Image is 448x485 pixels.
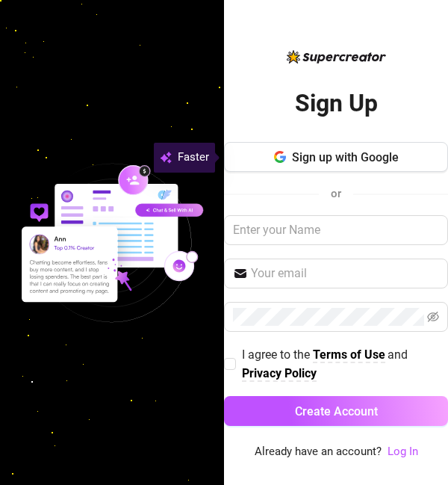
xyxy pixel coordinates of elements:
span: I agree to the [242,347,313,362]
img: svg%3e [160,149,172,167]
span: eye-invisible [427,311,439,323]
input: Your email [251,265,439,282]
button: Sign up with Google [224,142,448,172]
strong: Privacy Policy [242,366,317,380]
button: Create Account [224,396,448,426]
input: Enter your Name [224,215,448,245]
a: Privacy Policy [242,366,317,382]
span: Faster [178,149,209,167]
span: or [331,187,341,200]
img: logo-BBDzfeDw.svg [287,50,386,64]
a: Log In [388,443,418,461]
span: Create Account [295,404,378,418]
span: Sign up with Google [292,150,399,164]
strong: Terms of Use [313,347,385,362]
h2: Sign Up [295,88,378,119]
a: Terms of Use [313,347,385,363]
span: Already have an account? [255,443,382,461]
a: Log In [388,445,418,458]
span: and [388,347,408,362]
